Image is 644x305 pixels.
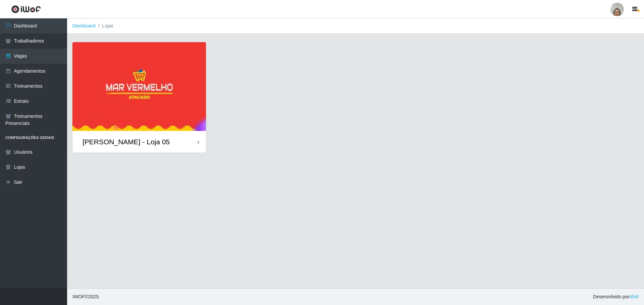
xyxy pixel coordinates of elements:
[593,293,639,300] span: Desenvolvido por
[629,294,639,299] a: iWof
[11,5,41,13] img: CoreUI Logo
[72,294,85,299] span: IWOF
[72,42,206,131] img: cardImg
[72,23,96,28] a: Dashboard
[83,138,170,146] div: [PERSON_NAME] - Loja 05
[67,18,644,34] nav: breadcrumb
[72,293,100,300] span: © 2025 .
[72,42,206,153] a: [PERSON_NAME] - Loja 05
[96,22,113,29] li: Lojas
